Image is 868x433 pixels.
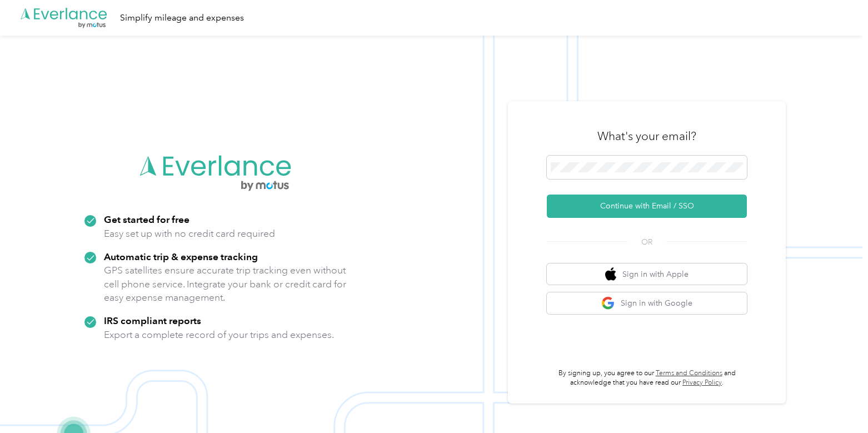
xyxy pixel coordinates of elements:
p: Easy set up with no credit card required [104,227,275,241]
p: GPS satellites ensure accurate trip tracking even without cell phone service. Integrate your bank... [104,263,347,305]
button: google logoSign in with Google [547,292,747,314]
span: OR [627,236,666,248]
div: Simplify mileage and expenses [120,11,244,25]
p: Export a complete record of your trips and expenses. [104,328,334,342]
button: apple logoSign in with Apple [547,263,747,285]
h3: What's your email? [597,128,696,144]
button: Continue with Email / SSO [547,195,747,218]
a: Terms and Conditions [656,369,722,377]
img: google logo [601,296,615,310]
a: Privacy Policy [682,379,722,387]
img: apple logo [605,267,616,281]
strong: Automatic trip & expense tracking [104,251,258,262]
strong: IRS compliant reports [104,315,201,326]
p: By signing up, you agree to our and acknowledge that you have read our . [547,369,747,388]
iframe: Everlance-gr Chat Button Frame [806,371,868,433]
strong: Get started for free [104,213,189,225]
